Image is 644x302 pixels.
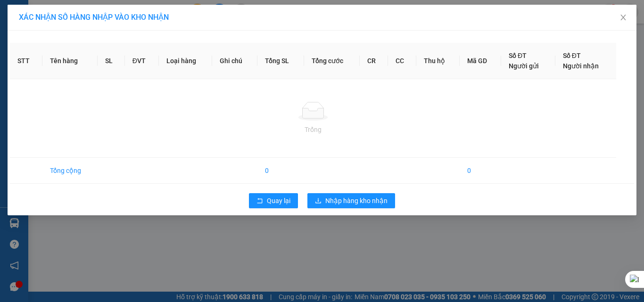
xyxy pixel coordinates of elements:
th: Thu hộ [416,43,460,79]
th: SL [98,43,124,79]
th: Mã GD [460,43,501,79]
span: XÁC NHẬN SỐ HÀNG NHẬP VÀO KHO NHẬN [19,13,169,22]
span: Người nhận [563,62,599,70]
button: Close [610,5,636,31]
td: 0 [460,158,501,184]
button: downloadNhập hàng kho nhận [307,193,395,208]
span: Số ĐT [563,52,581,59]
span: Người gửi [509,62,539,70]
span: rollback [256,197,263,205]
th: Tổng SL [257,43,304,79]
div: Trống [17,124,609,135]
span: download [315,197,322,205]
th: CC [388,43,416,79]
span: Quay lại [267,196,290,206]
button: rollbackQuay lại [249,193,298,208]
th: STT [10,43,42,79]
td: 0 [257,158,304,184]
th: CR [360,43,388,79]
th: Tổng cước [304,43,360,79]
th: Loại hàng [159,43,213,79]
td: Tổng cộng [42,158,98,184]
th: Ghi chú [212,43,257,79]
span: Nhập hàng kho nhận [325,196,388,206]
th: ĐVT [125,43,159,79]
th: Tên hàng [42,43,98,79]
span: close [619,14,627,21]
span: Số ĐT [509,52,527,59]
